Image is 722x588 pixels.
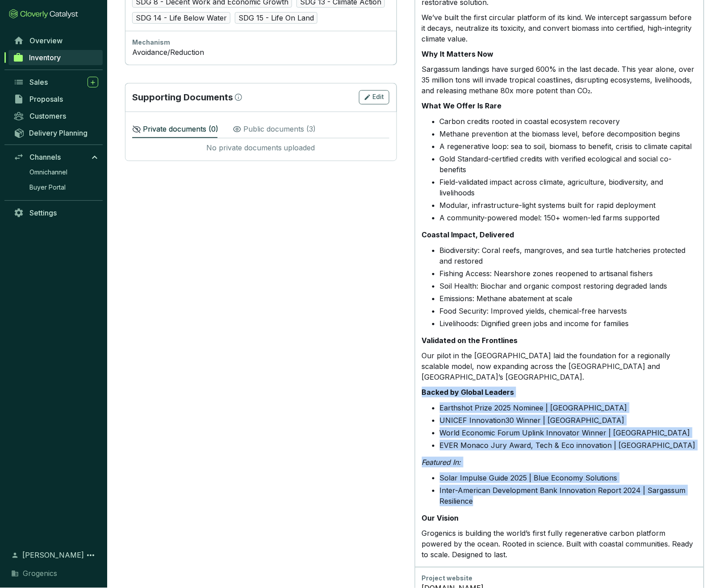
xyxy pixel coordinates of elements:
button: Edit [359,90,389,104]
span: Settings [29,208,57,217]
a: Buyer Portal [25,181,103,194]
a: Channels [9,149,103,165]
span: Buyer Portal [29,183,66,192]
a: Sales [9,75,103,90]
div: Avoidance/Reduction [132,47,389,58]
li: Solar Impulse Guide 2025 | Blue Economy Solutions [440,472,697,483]
li: Field-validated impact across climate, agriculture, biodiversity, and livelihoods [440,177,697,198]
strong: Validated on the Frontlines [422,336,518,345]
p: Supporting Documents [132,91,233,104]
strong: Our Vision [422,513,459,522]
li: A community-powered model: 150+ women-led farms supported [440,212,697,223]
div: Project website [422,574,697,583]
a: Delivery Planning [9,125,103,140]
p: Grogenics is building the world’s first fully regenerative carbon platform powered by the ocean. ... [422,528,697,560]
span: Proposals [29,95,63,104]
li: Biodiversity: Coral reefs, mangroves, and sea turtle hatcheries protected and restored [440,245,697,266]
span: Delivery Planning [29,128,88,137]
span: Inventory [29,53,61,62]
span: Overview [29,36,63,45]
span: Sales [29,78,48,87]
a: Overview [9,33,103,48]
a: Proposals [9,91,103,107]
li: Carbon credits rooted in coastal ecosystem recovery [440,116,697,127]
li: Earthshot Prize 2025 Nominee | [GEOGRAPHIC_DATA] [440,402,697,413]
div: Mechanism [132,38,389,47]
a: Inventory [8,50,103,65]
span: Grogenics [23,568,57,579]
a: Settings [9,205,103,220]
li: Methane prevention at the biomass level, before decomposition begins [440,128,697,139]
span: SDG 15 - Life On Land [235,12,317,24]
span: Channels [29,153,61,161]
li: Fishing Access: Nearshore zones reopened to artisanal fishers [440,268,697,279]
li: A regenerative loop: sea to soil, biomass to benefit, crisis to climate capital [440,141,697,152]
li: Modular, infrastructure-light systems built for rapid deployment [440,200,697,211]
li: World Economic Forum Uplink Innovator Winner | [GEOGRAPHIC_DATA] [440,427,697,438]
span: SDG 14 - Life Below Water [132,12,230,24]
li: Soil Health: Biochar and organic compost restoring degraded lands [440,281,697,291]
strong: What We Offer Is Rare [422,101,502,110]
a: Customers [9,108,103,124]
a: Omnichannel [25,166,103,179]
span: Omnichannel [29,168,67,177]
em: Featured In: [422,458,461,467]
p: Sargassum landings have surged 600% in the last decade. This year alone, over 35 million tons wil... [422,64,697,96]
span: Edit [373,93,384,102]
li: Livelihoods: Dignified green jobs and income for families [440,318,697,329]
p: Public documents ( 3 ) [243,124,316,135]
li: UNICEF Innovation30 Winner | [GEOGRAPHIC_DATA] [440,415,697,426]
li: Food Security: Improved yields, chemical-free harvests [440,306,697,316]
li: Inter-American Development Bank Innovation Report 2024 | Sargassum Resilience [440,485,697,506]
strong: Coastal Impact, Delivered [422,230,514,239]
span: [PERSON_NAME] [22,550,84,561]
strong: Why It Matters Now [422,50,494,58]
li: Emissions: Methane abatement at scale [440,293,697,304]
p: Our pilot in the [GEOGRAPHIC_DATA] laid the foundation for a regionally scalable model, now expan... [422,350,697,382]
div: No private documents uploaded [132,144,389,153]
strong: Backed by Global Leaders [422,388,514,397]
li: Gold Standard-certified credits with verified ecological and social co-benefits [440,153,697,175]
p: Private documents ( 0 ) [143,124,218,135]
span: Customers [29,112,66,120]
p: We’ve built the first circular platform of its kind. We intercept sargassum before it decays, neu... [422,12,697,44]
li: EVER Monaco Jury Award, Tech & Eco innovation | [GEOGRAPHIC_DATA] [440,440,697,451]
